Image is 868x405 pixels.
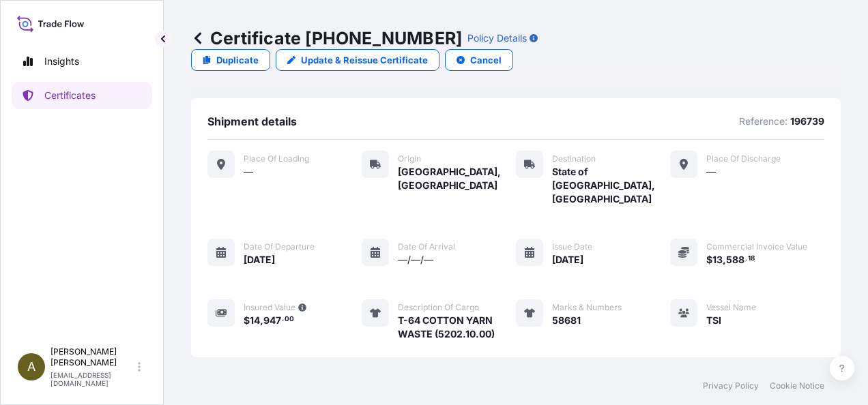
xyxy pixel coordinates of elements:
span: $ [244,316,250,325]
span: TSI [706,314,721,327]
a: Insights [12,48,152,75]
p: Insights [44,55,79,68]
span: , [723,255,726,265]
span: $ [706,255,712,265]
a: Update & Reissue Certificate [276,49,439,71]
span: Commercial Invoice Value [706,241,807,252]
span: 58681 [552,314,581,327]
span: [GEOGRAPHIC_DATA], [GEOGRAPHIC_DATA] [398,165,516,192]
a: Cookie Notice [770,380,824,391]
span: Vessel Name [706,302,756,313]
p: Reference: [739,115,787,128]
span: Shipment details [207,115,297,128]
span: 13 [712,255,723,265]
p: [PERSON_NAME] [PERSON_NAME] [50,346,135,368]
span: T-64 COTTON YARN WASTE (5202.10.00) [398,314,516,341]
span: Destination [552,153,596,164]
a: Certificates [12,82,152,109]
p: Cancel [470,53,502,67]
span: Origin [398,153,421,164]
span: 00 [285,317,294,322]
span: 588 [726,255,744,265]
span: [DATE] [552,253,583,267]
span: [DATE] [244,253,275,267]
span: Description of cargo [398,302,479,313]
span: . [282,317,284,322]
span: . [745,256,747,261]
span: Place of Loading [244,153,309,164]
span: State of [GEOGRAPHIC_DATA], [GEOGRAPHIC_DATA] [552,165,670,206]
p: 196739 [790,115,824,128]
button: Cancel [445,49,513,71]
span: — [706,165,716,179]
span: Place of discharge [706,153,781,164]
p: Update & Reissue Certificate [301,53,428,67]
span: —/—/— [398,253,433,267]
span: A [27,360,35,374]
span: 947 [263,316,281,325]
span: , [260,316,263,325]
span: Insured Value [244,302,295,313]
span: 14 [250,316,260,325]
span: Issue Date [552,241,592,252]
span: 18 [748,256,755,261]
span: — [244,165,253,179]
a: Privacy Policy [703,380,759,391]
p: Duplicate [216,53,259,67]
span: Date of departure [244,241,315,252]
p: Certificate [PHONE_NUMBER] [191,27,462,49]
p: Certificates [44,89,96,102]
span: Marks & Numbers [552,302,622,313]
p: [EMAIL_ADDRESS][DOMAIN_NAME] [50,371,135,387]
span: Date of arrival [398,241,455,252]
p: Policy Details [467,31,527,45]
a: Duplicate [191,49,270,71]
